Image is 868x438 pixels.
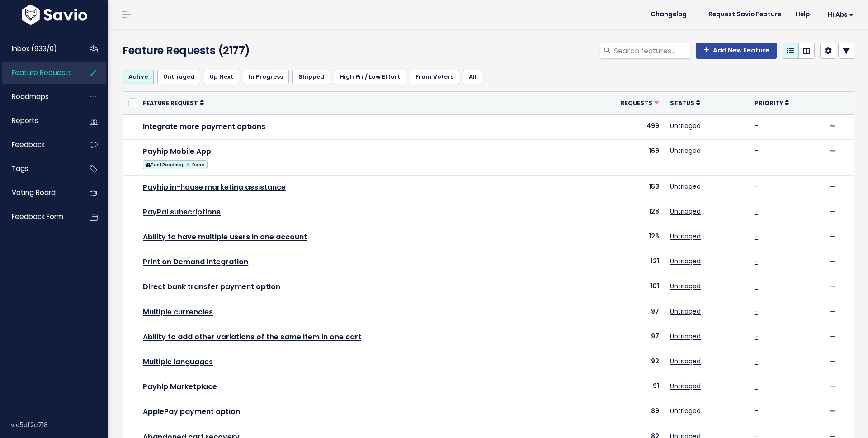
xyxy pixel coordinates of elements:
a: - [755,281,758,290]
td: 121 [585,250,665,275]
a: Request Savio Feature [701,8,788,21]
td: 89 [585,400,665,425]
a: Untriaged [670,257,701,266]
a: Priority [755,98,789,107]
a: - [755,332,758,341]
span: Hi Abs [828,11,854,18]
a: Print on Demand Integration [143,257,248,267]
a: Untriaged [670,357,701,366]
a: Active [123,70,154,84]
a: - [755,121,758,130]
a: - [755,182,758,191]
span: Requests [621,99,652,107]
span: Tags [12,164,28,173]
td: 92 [585,350,665,375]
span: Test Roadmap: 5. Done [143,160,207,169]
a: Untriaged [670,307,701,316]
a: ApplePay payment option [143,406,240,417]
td: 499 [585,114,665,139]
a: Untriaged [670,182,701,191]
span: Voting Board [12,188,56,197]
a: Untriaged [670,207,701,216]
span: Feedback form [12,212,63,221]
td: 91 [585,375,665,400]
a: - [755,406,758,415]
a: Integrate more payment options [143,121,265,132]
a: Untriaged [157,70,200,84]
a: Untriaged [670,121,701,130]
a: - [755,381,758,390]
a: Shipped [292,70,330,84]
a: Untriaged [670,332,701,341]
img: logo-white.9d6f32f41409.svg [19,5,90,25]
a: Status [670,98,700,107]
a: Requests [621,98,659,107]
a: Multiple languages [143,357,213,367]
a: In Progress [243,70,289,84]
span: Roadmaps [12,92,49,101]
input: Search features... [613,43,690,59]
a: Hi Abs [817,8,861,22]
a: Tags [2,158,75,179]
a: Payhip Mobile App [143,146,211,157]
span: Changelog [651,11,687,18]
a: PayPal subscriptions [143,207,221,217]
a: - [755,257,758,266]
a: Untriaged [670,381,701,390]
a: Feature Request [143,98,204,107]
a: Inbox (933/0) [2,38,75,59]
a: Ability to have multiple users in one account [143,232,307,242]
a: Help [788,8,817,21]
td: 169 [585,139,665,175]
a: Up Next [204,70,239,84]
td: 153 [585,175,665,200]
td: 97 [585,300,665,325]
a: - [755,232,758,241]
span: Reports [12,116,38,125]
div: v.e5df2c718 [11,413,108,437]
span: Inbox (933/0) [12,44,57,53]
td: 128 [585,200,665,225]
a: Untriaged [670,281,701,290]
span: Priority [755,99,783,107]
td: 126 [585,225,665,250]
h4: Feature Requests (2177) [123,43,358,59]
a: High Pri / Low Effort [334,70,406,84]
a: Roadmaps [2,86,75,107]
td: 97 [585,325,665,350]
a: Payhip in-house marketing assistance [143,182,286,192]
a: Feedback form [2,206,75,227]
a: Untriaged [670,232,701,241]
a: - [755,146,758,155]
a: - [755,357,758,366]
a: All [463,70,482,84]
a: Untriaged [670,406,701,415]
a: Add New Feature [696,43,777,59]
a: - [755,207,758,216]
a: Untriaged [670,146,701,155]
a: Test Roadmap: 5. Done [143,158,207,170]
a: Voting Board [2,182,75,203]
ul: Filter feature requests [123,70,854,84]
a: Multiple currencies [143,307,213,317]
span: Status [670,99,694,107]
a: Reports [2,110,75,131]
td: 101 [585,275,665,300]
span: Feature Requests [12,68,72,77]
a: From Voters [410,70,459,84]
span: Feature Request [143,99,198,107]
a: - [755,307,758,316]
a: Payhip Marketplace [143,381,217,392]
a: Feature Requests [2,62,75,83]
a: Feedback [2,134,75,155]
a: Direct bank transfer payment option [143,281,280,292]
span: Feedback [12,140,45,149]
a: Ability to add other variations of the same item in one cart [143,332,361,342]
